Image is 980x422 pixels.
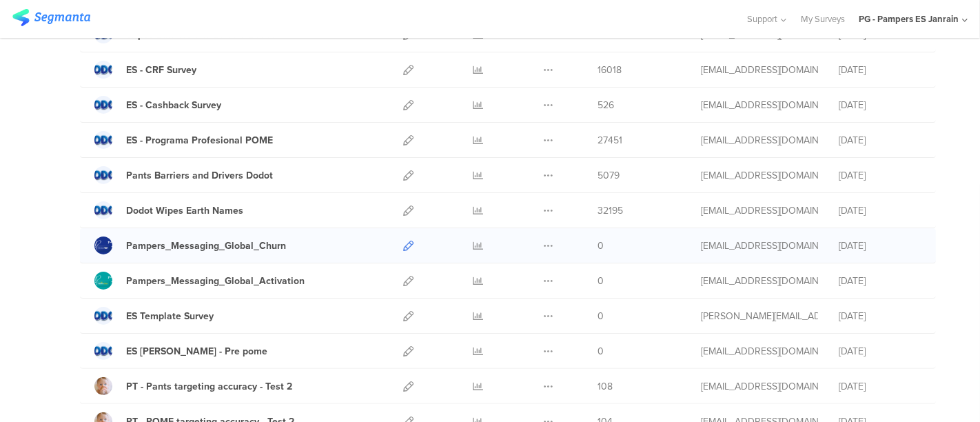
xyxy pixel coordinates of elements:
span: 0 [598,239,604,253]
div: [DATE] [839,133,921,148]
div: richi.a@pg.com [701,203,818,218]
div: gartonea.a@pg.com [701,133,818,148]
div: [DATE] [839,239,921,253]
span: 526 [598,98,614,112]
a: PT - Pants targeting accuracy - Test 2 [94,377,292,395]
a: ES - CRF Survey [94,61,196,79]
div: [DATE] [839,274,921,288]
span: 0 [598,309,604,323]
div: support@segmanta.com [701,239,818,253]
a: ES [PERSON_NAME] - Pre pome [94,342,267,360]
span: Support [748,12,778,26]
div: ES - CRF Survey [126,63,196,77]
a: Pampers_Messaging_Global_Churn [94,237,286,254]
div: [DATE] [839,379,921,394]
div: support@segmanta.com [701,274,818,288]
div: [DATE] [839,168,921,183]
a: Pants Barriers and Drivers Dodot [94,166,273,184]
div: gartonea.a@pg.com [701,63,818,77]
div: ES - Programa Profesional POME [126,133,273,148]
div: gartonea.a@pg.com [701,379,818,394]
div: PT - Pants targeting accuracy - Test 2 [126,379,292,394]
div: [DATE] [839,309,921,323]
div: kim.s.37@pg.com [701,309,818,323]
div: gartonea.a@pg.com [701,344,818,359]
div: Pampers_Messaging_Global_Activation [126,274,305,288]
a: Pampers_Messaging_Global_Activation [94,272,305,290]
div: richi.a@pg.com [701,168,818,183]
div: ES - Cashback Survey [126,98,221,112]
div: ES Template Survey [126,309,214,323]
span: 5079 [598,168,620,183]
div: [DATE] [839,203,921,218]
div: Dodot Wipes Earth Names [126,203,243,218]
a: ES - Cashback Survey [94,96,221,114]
div: PG - Pampers ES Janrain [859,12,959,26]
span: 0 [598,344,604,359]
div: ES BIENVENIDA DODOT - Pre pome [126,344,267,359]
div: Pants Barriers and Drivers Dodot [126,168,273,183]
a: ES Template Survey [94,307,214,325]
div: [DATE] [839,98,921,112]
span: 16018 [598,63,622,77]
a: Dodot Wipes Earth Names [94,201,243,219]
span: 27451 [598,133,622,148]
div: gartonea.a@pg.com [701,98,818,112]
div: [DATE] [839,344,921,359]
span: 0 [598,274,604,288]
span: 32195 [598,203,623,218]
div: [DATE] [839,63,921,77]
img: segmanta logo [12,9,90,26]
span: 108 [598,379,613,394]
div: Pampers_Messaging_Global_Churn [126,239,286,253]
a: ES - Programa Profesional POME [94,131,273,149]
